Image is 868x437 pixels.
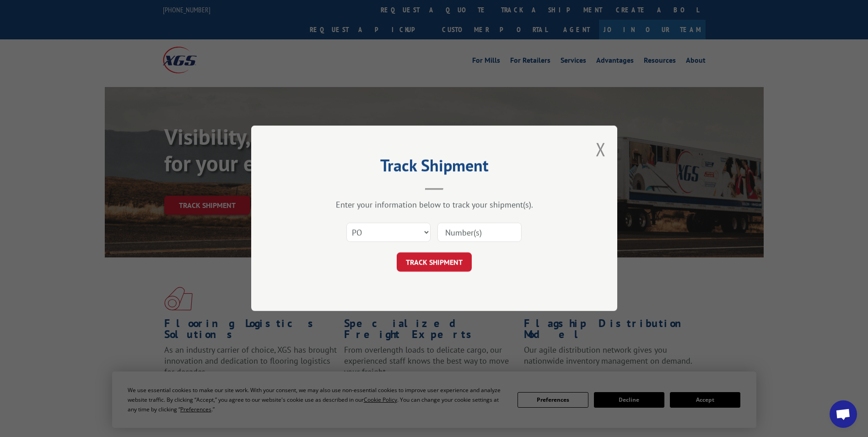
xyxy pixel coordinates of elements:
[297,159,571,176] h2: Track Shipment
[397,253,472,272] button: TRACK SHIPMENT
[830,400,857,428] div: Open chat
[297,200,571,210] div: Enter your information below to track your shipment(s).
[437,223,522,242] input: Number(s)
[596,137,606,161] button: Close modal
